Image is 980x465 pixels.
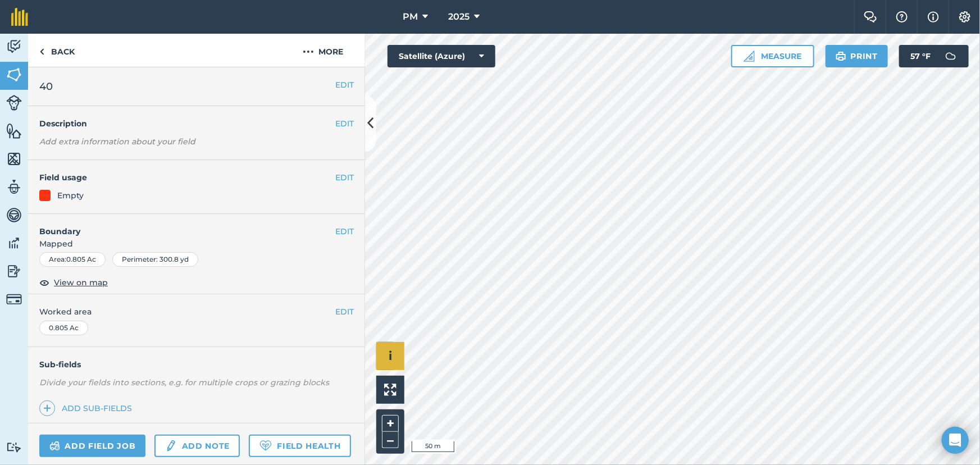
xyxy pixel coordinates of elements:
[6,442,22,453] img: svg+xml;base64,PD94bWwgdmVyc2lvbj0iMS4wIiBlbmNvZGluZz0idXRmLTgiPz4KPCEtLSBHZW5lcmF0b3I6IEFkb2JlIE...
[942,427,969,454] div: Open Intercom Messenger
[6,151,22,167] img: svg+xml;base64,PHN2ZyB4bWxucz0iaHR0cDovL3d3dy53My5vcmcvMjAwMC9zdmciIHdpZHRoPSI1NiIgaGVpZ2h0PSI2MC...
[39,306,354,318] span: Worked area
[376,342,404,370] button: i
[28,34,86,67] a: Back
[388,45,495,67] button: Satellite (Azure)
[731,45,814,67] button: Measure
[281,34,365,67] button: More
[165,439,177,453] img: svg+xml;base64,PD94bWwgdmVyc2lvbj0iMS4wIiBlbmNvZGluZz0idXRmLTgiPz4KPCEtLSBHZW5lcmF0b3I6IEFkb2JlIE...
[895,11,909,22] img: A question mark icon
[928,10,939,24] img: svg+xml;base64,PHN2ZyB4bWxucz0iaHR0cDovL3d3dy53My5vcmcvMjAwMC9zdmciIHdpZHRoPSIxNyIgaGVpZ2h0PSIxNy...
[28,358,365,371] h4: Sub-fields
[39,45,44,58] img: svg+xml;base64,PHN2ZyB4bWxucz0iaHR0cDovL3d3dy53My5vcmcvMjAwMC9zdmciIHdpZHRoPSI5IiBoZWlnaHQ9IjI0Ii...
[39,377,329,388] em: Divide your fields into sections, e.g. for multiple crops or grazing blocks
[112,252,198,267] div: Perimeter : 300.8 yd
[899,45,969,67] button: 57 °F
[6,66,22,83] img: svg+xml;base64,PHN2ZyB4bWxucz0iaHR0cDovL3d3dy53My5vcmcvMjAwMC9zdmciIHdpZHRoPSI1NiIgaGVpZ2h0PSI2MC...
[43,402,51,415] img: svg+xml;base64,PHN2ZyB4bWxucz0iaHR0cDovL3d3dy53My5vcmcvMjAwMC9zdmciIHdpZHRoPSIxNCIgaGVpZ2h0PSIyNC...
[6,291,22,307] img: svg+xml;base64,PD94bWwgdmVyc2lvbj0iMS4wIiBlbmNvZGluZz0idXRmLTgiPz4KPCEtLSBHZW5lcmF0b3I6IEFkb2JlIE...
[57,189,84,202] div: Empty
[6,207,22,224] img: svg+xml;base64,PD94bWwgdmVyc2lvbj0iMS4wIiBlbmNvZGluZz0idXRmLTgiPz4KPCEtLSBHZW5lcmF0b3I6IEFkb2JlIE...
[49,439,60,453] img: svg+xml;base64,PD94bWwgdmVyc2lvbj0iMS4wIiBlbmNvZGluZz0idXRmLTgiPz4KPCEtLSBHZW5lcmF0b3I6IEFkb2JlIE...
[335,79,354,91] button: EDIT
[39,400,136,416] a: Add sub-fields
[39,276,49,289] img: svg+xml;base64,PHN2ZyB4bWxucz0iaHR0cDovL3d3dy53My5vcmcvMjAwMC9zdmciIHdpZHRoPSIxOCIgaGVpZ2h0PSIyNC...
[39,276,108,289] button: View on map
[744,51,755,62] img: Ruler icon
[39,79,53,94] span: 40
[335,306,354,318] button: EDIT
[39,252,106,267] div: Area : 0.805 Ac
[382,415,399,432] button: +
[6,38,22,55] img: svg+xml;base64,PD94bWwgdmVyc2lvbj0iMS4wIiBlbmNvZGluZz0idXRmLTgiPz4KPCEtLSBHZW5lcmF0b3I6IEFkb2JlIE...
[6,263,22,280] img: svg+xml;base64,PD94bWwgdmVyc2lvbj0iMS4wIiBlbmNvZGluZz0idXRmLTgiPz4KPCEtLSBHZW5lcmF0b3I6IEFkb2JlIE...
[382,432,399,448] button: –
[384,384,396,396] img: Four arrows, one pointing top left, one top right, one bottom right and the last bottom left
[6,95,22,111] img: svg+xml;base64,PD94bWwgdmVyc2lvbj0iMS4wIiBlbmNvZGluZz0idXRmLTgiPz4KPCEtLSBHZW5lcmF0b3I6IEFkb2JlIE...
[389,349,392,363] span: i
[249,435,350,457] a: Field Health
[54,276,108,289] span: View on map
[403,10,418,24] span: PM
[958,11,972,22] img: A cog icon
[940,45,962,67] img: svg+xml;base64,PD94bWwgdmVyc2lvbj0iMS4wIiBlbmNvZGluZz0idXRmLTgiPz4KPCEtLSBHZW5lcmF0b3I6IEFkb2JlIE...
[448,10,470,24] span: 2025
[826,45,888,67] button: Print
[335,117,354,130] button: EDIT
[11,8,28,26] img: fieldmargin Logo
[28,238,365,250] span: Mapped
[335,225,354,238] button: EDIT
[28,214,335,238] h4: Boundary
[836,49,846,63] img: svg+xml;base64,PHN2ZyB4bWxucz0iaHR0cDovL3d3dy53My5vcmcvMjAwMC9zdmciIHdpZHRoPSIxOSIgaGVpZ2h0PSIyNC...
[39,321,88,335] div: 0.805 Ac
[6,179,22,195] img: svg+xml;base64,PD94bWwgdmVyc2lvbj0iMS4wIiBlbmNvZGluZz0idXRmLTgiPz4KPCEtLSBHZW5lcmF0b3I6IEFkb2JlIE...
[39,435,145,457] a: Add field job
[303,45,314,58] img: svg+xml;base64,PHN2ZyB4bWxucz0iaHR0cDovL3d3dy53My5vcmcvMjAwMC9zdmciIHdpZHRoPSIyMCIgaGVpZ2h0PSIyNC...
[39,171,335,184] h4: Field usage
[6,235,22,252] img: svg+xml;base64,PD94bWwgdmVyc2lvbj0iMS4wIiBlbmNvZGluZz0idXRmLTgiPz4KPCEtLSBHZW5lcmF0b3I6IEFkb2JlIE...
[910,45,931,67] span: 57 ° F
[154,435,240,457] a: Add note
[6,122,22,139] img: svg+xml;base64,PHN2ZyB4bWxucz0iaHR0cDovL3d3dy53My5vcmcvMjAwMC9zdmciIHdpZHRoPSI1NiIgaGVpZ2h0PSI2MC...
[335,171,354,184] button: EDIT
[39,117,354,130] h4: Description
[864,11,877,22] img: Two speech bubbles overlapping with the left bubble in the forefront
[39,136,195,147] em: Add extra information about your field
